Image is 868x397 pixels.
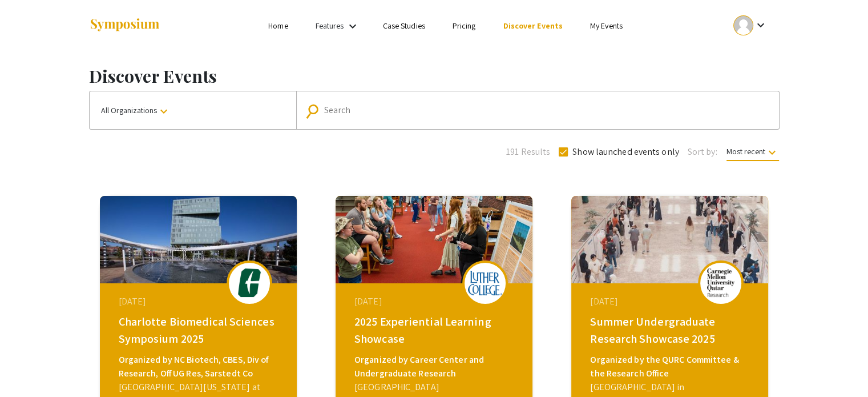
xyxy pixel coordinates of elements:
[704,268,738,297] img: summer-undergraduate-research-showcase-2025_eventLogo_367938_.png
[468,271,502,295] img: 2025-experiential-learning-showcase_eventLogo_377aea_.png
[346,19,360,33] mat-icon: Expand Features list
[336,196,532,283] img: 2025-experiential-learning-showcase_eventCoverPhoto_3051d9__thumb.jpg
[453,21,476,31] a: Pricing
[89,66,780,86] h1: Discover Events
[232,268,267,297] img: biomedical-sciences2025_eventLogo_e7ea32_.png
[765,146,779,159] mat-icon: keyboard_arrow_down
[9,346,49,388] iframe: Chat
[354,295,516,308] div: [DATE]
[383,21,425,31] a: Case Studies
[354,380,516,394] div: [GEOGRAPHIC_DATA]
[590,295,752,308] div: [DATE]
[157,105,171,118] mat-icon: keyboard_arrow_down
[726,146,779,161] span: Most recent
[590,313,752,347] div: Summer Undergraduate Research Showcase 2025
[590,21,623,31] a: My Events
[90,91,296,129] button: All Organizations
[503,21,563,31] a: Discover Events
[717,141,788,162] button: Most recent
[316,21,344,31] a: Features
[101,105,171,115] span: All Organizations
[571,196,768,283] img: summer-undergraduate-research-showcase-2025_eventCoverPhoto_d7183b__thumb.jpg
[572,145,679,159] span: Show launched events only
[89,18,160,33] img: Symposium by ForagerOne
[119,313,281,347] div: Charlotte Biomedical Sciences Symposium 2025
[354,313,516,347] div: 2025 Experiential Learning Showcase
[753,18,767,32] mat-icon: Expand account dropdown
[119,295,281,308] div: [DATE]
[688,145,717,159] span: Sort by:
[100,196,297,283] img: biomedical-sciences2025_eventCoverPhoto_f0c029__thumb.jpg
[721,13,779,38] button: Expand account dropdown
[354,353,516,380] div: Organized by Career Center and Undergraduate Research
[119,353,281,380] div: Organized by NC Biotech, CBES, Div of Research, Off UG Res, Sarstedt Co
[307,101,324,121] mat-icon: Search
[268,21,288,31] a: Home
[590,353,752,380] div: Organized by the QURC Committee & the Research Office
[506,145,550,159] span: 191 Results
